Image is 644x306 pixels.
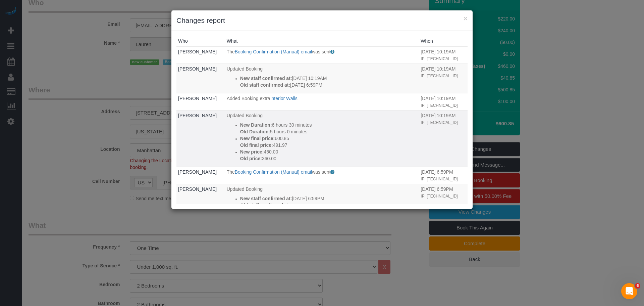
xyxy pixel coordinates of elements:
a: [PERSON_NAME] [178,49,217,54]
p: [DATE] 10:19AM [240,75,418,82]
td: What [225,184,419,213]
a: Interior Walls [270,96,298,101]
strong: Old Duration: [240,129,270,134]
strong: New final price: [240,136,275,141]
td: When [419,93,468,110]
th: When [419,36,468,46]
sui-modal: Changes report [171,10,473,209]
td: When [419,184,468,213]
small: IP: [TECHNICAL_ID] [421,56,458,61]
small: IP: [TECHNICAL_ID] [421,177,458,181]
span: Updated Booking [227,66,263,72]
small: IP: [TECHNICAL_ID] [421,103,458,108]
p: 491.97 [240,142,418,148]
th: Who [176,36,225,46]
td: Who [176,46,225,63]
td: Who [176,63,225,93]
p: 600.85 [240,135,418,142]
strong: Old price: [240,156,262,161]
p: [DATE] 6:59PM [240,82,418,88]
strong: New staff confirmed at: [240,76,292,81]
strong: Old staff confirmed at: [240,203,290,208]
td: What [225,46,419,63]
button: × [464,15,468,22]
a: [PERSON_NAME] [178,113,217,118]
td: What [225,63,419,93]
iframe: Intercom live chat [621,283,637,299]
a: Booking Confirmation (Manual) email [235,169,312,175]
span: The [227,169,235,175]
th: What [225,36,419,46]
td: When [419,63,468,93]
small: IP: [TECHNICAL_ID] [421,74,458,78]
p: 360.00 [240,155,418,162]
strong: Old staff confirmed at: [240,82,290,88]
a: [PERSON_NAME] [178,96,217,101]
td: What [225,93,419,110]
small: IP: [TECHNICAL_ID] [421,120,458,125]
td: Who [176,110,225,167]
h3: Changes report [176,15,468,26]
td: What [225,110,419,167]
p: 6 hours 30 minutes [240,122,418,128]
td: When [419,46,468,63]
p: 460.00 [240,148,418,155]
a: [PERSON_NAME] [178,169,217,175]
a: [PERSON_NAME] [178,186,217,192]
td: When [419,167,468,184]
td: Who [176,184,225,213]
a: [PERSON_NAME] [178,66,217,72]
p: 5 hours 0 minutes [240,128,418,135]
span: was sent [312,169,330,175]
td: Who [176,167,225,184]
td: Who [176,93,225,110]
strong: Old final price: [240,142,273,148]
span: 6 [635,283,640,289]
span: was sent [312,49,330,54]
td: What [225,167,419,184]
td: When [419,110,468,167]
strong: New staff confirmed at: [240,196,292,201]
strong: New price: [240,149,264,155]
span: Added Booking extra [227,96,270,101]
a: Booking Confirmation (Manual) email [235,49,312,54]
p: [DATE] 6:59PM [240,195,418,202]
span: Updated Booking [227,186,263,192]
span: The [227,49,235,54]
small: IP: [TECHNICAL_ID] [421,194,458,199]
span: Updated Booking [227,113,263,118]
strong: New Duration: [240,122,272,128]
